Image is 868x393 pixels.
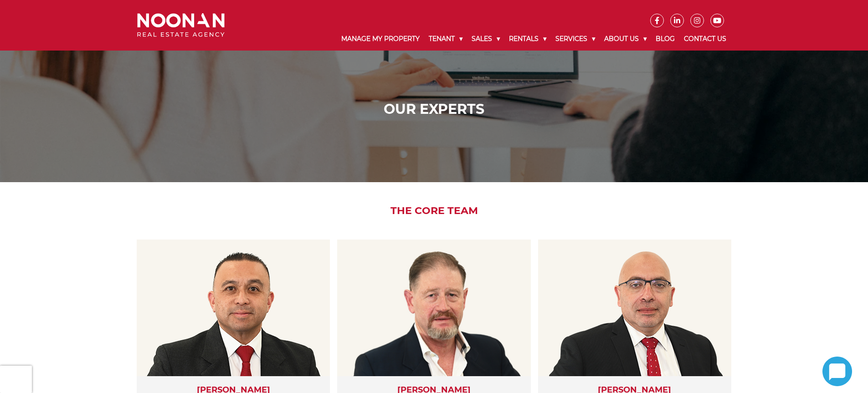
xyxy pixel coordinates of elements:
img: Noonan Real Estate Agency [137,13,225,37]
a: Blog [651,27,679,51]
h1: Our Experts [139,101,729,117]
a: Tenant [424,27,467,51]
h2: The Core Team [130,205,738,217]
a: Contact Us [679,27,731,51]
a: Services [551,27,600,51]
a: Manage My Property [337,27,424,51]
a: Rentals [504,27,551,51]
a: About Us [600,27,651,51]
a: Sales [467,27,504,51]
